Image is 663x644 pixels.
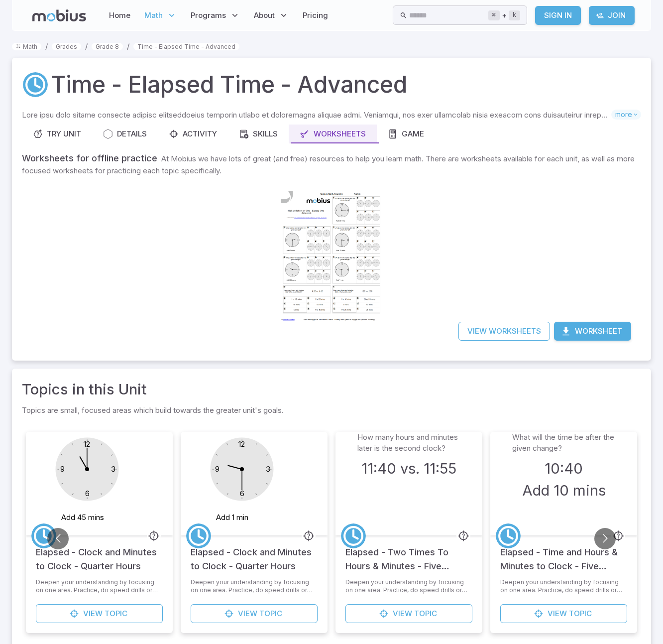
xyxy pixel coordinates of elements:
[106,4,133,27] a: Home
[36,535,163,573] h5: Elapsed - Clock and Minutes to Clock - Quarter Hours
[500,535,627,573] h5: Elapsed - Time and Hours & Minutes to Clock - Five Minutes
[191,604,318,623] a: ViewTopic
[240,489,244,498] text: 6
[103,129,147,139] div: Details
[300,129,366,139] div: Worksheets
[265,464,270,474] text: 3
[589,6,635,25] a: Join
[548,608,567,619] span: View
[345,604,472,623] a: ViewTopic
[61,513,104,522] text: Add 45 mins
[12,43,41,50] a: Math
[22,154,635,175] p: At Mobius we have lots of great (and free) resources to help you learn math. There are worksheets...
[361,458,456,480] h3: 11:40 vs. 11:55
[191,10,226,21] span: Programs
[215,464,220,474] text: 9
[52,43,81,50] a: Grades
[22,379,147,400] a: Topics in this Unit
[259,608,282,619] span: Topic
[31,523,56,548] a: Time
[414,608,437,619] span: Topic
[47,528,69,549] button: Go to previous slide
[36,578,163,594] p: Deepen your understanding by focusing on one area. Practice, do speed drills or download a worksh...
[92,43,123,50] a: Grade 8
[12,41,651,52] nav: breadcrumb
[191,535,318,573] h5: Elapsed - Clock and Minutes to Clock - Quarter Hours
[105,608,127,619] span: Topic
[500,604,627,623] a: ViewTopic
[388,129,424,139] div: Game
[238,608,257,619] span: View
[85,489,90,498] text: 6
[345,535,472,573] h5: Elapsed - Two Times To Hours & Minutes - Five Minutes
[36,604,163,623] a: ViewTopic
[191,578,318,594] p: Deepen your understanding by focusing on one area. Practice, do speed drills or download a worksh...
[60,464,65,474] text: 9
[22,71,49,98] a: Time
[393,608,412,619] span: View
[594,528,616,549] button: Go to next slide
[22,153,157,163] h5: Worksheets for offline practice
[509,10,520,20] kbd: k
[22,404,641,416] p: Topics are small, focused areas which build towards the greater unit's goals.
[569,608,592,619] span: Topic
[85,41,88,52] li: /
[51,68,407,102] h1: Time - Elapsed Time - Advanced
[110,464,115,474] text: 3
[254,10,275,21] span: About
[144,10,163,21] span: Math
[133,43,239,50] a: Time - Elapsed Time - Advanced
[488,9,520,21] div: +
[169,129,217,139] div: Activity
[127,41,129,52] li: /
[512,432,616,454] p: What will the time be after the given change?
[554,322,631,341] button: Worksheet
[238,439,244,449] text: 12
[357,432,461,454] p: How many hours and minutes later is the second clock?
[216,513,248,522] text: Add 1 min
[535,6,581,25] a: Sign In
[341,523,366,548] a: Time
[83,608,103,619] span: View
[500,578,627,594] p: Deepen your understanding by focusing on one area. Practice, do speed drills or download a worksh...
[345,578,472,594] p: Deepen your understanding by focusing on one area. Practice, do speed drills or download a worksh...
[522,480,606,502] h3: Add 10 mins
[186,523,211,548] a: Time
[545,458,583,480] h3: 10:40
[496,523,521,548] a: Time
[45,41,48,52] li: /
[458,322,550,341] a: View Worksheets
[300,4,331,27] a: Pricing
[83,439,90,449] text: 12
[488,10,500,20] kbd: ⌘
[22,110,611,121] p: Lore ipsu dolo sitame consecte adipisc elitseddoeius temporin utlabo et doloremagna aliquae admi....
[33,129,81,139] div: Try Unit
[239,129,278,139] div: Skills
